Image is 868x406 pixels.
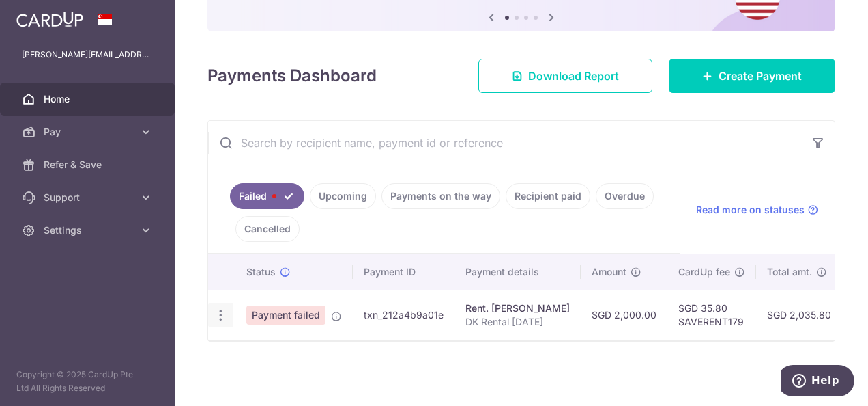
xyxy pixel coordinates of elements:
[696,203,805,217] span: Read more on statuses
[44,224,134,237] span: Settings
[230,183,304,209] a: Failed
[454,254,581,290] th: Payment details
[596,183,654,209] a: Overdue
[767,265,812,279] span: Total amt.
[22,48,153,62] p: [PERSON_NAME][EMAIL_ADDRESS][DOMAIN_NAME]
[246,306,325,325] span: Payment failed
[506,183,590,209] a: Recipient paid
[246,265,276,279] span: Status
[310,183,376,209] a: Upcoming
[756,290,842,340] td: SGD 2,035.80
[465,301,570,315] div: Rent. [PERSON_NAME]
[381,183,500,209] a: Payments on the way
[353,290,454,340] td: txn_212a4b9a01e
[44,92,134,106] span: Home
[353,254,454,290] th: Payment ID
[719,68,802,84] span: Create Payment
[465,315,570,329] p: DK Rental [DATE]
[581,290,667,340] td: SGD 2,000.00
[207,64,377,88] h4: Payments Dashboard
[208,121,802,165] input: Search by recipient name, payment id or reference
[781,365,854,399] iframe: Opens a widget where you can find more information
[235,216,300,242] a: Cancelled
[696,203,818,217] a: Read more on statuses
[669,59,835,93] a: Create Payment
[667,290,756,340] td: SGD 35.80 SAVERENT179
[678,265,730,279] span: CardUp fee
[528,68,619,84] span: Download Report
[478,59,652,93] a: Download Report
[44,125,134,139] span: Pay
[16,11,83,27] img: CardUp
[592,265,626,279] span: Amount
[44,158,134,172] span: Refer & Save
[44,191,134,204] span: Support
